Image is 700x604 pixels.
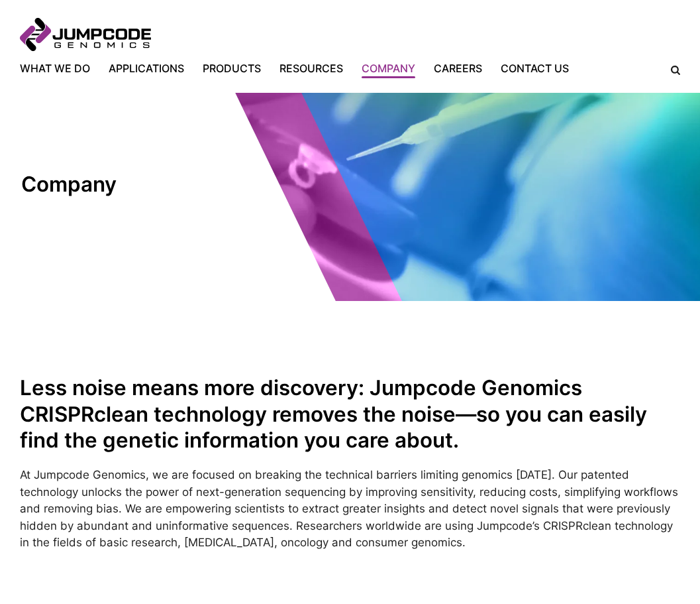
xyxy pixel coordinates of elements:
a: Products [193,60,270,76]
a: Contact Us [491,60,578,76]
a: Careers [425,60,491,76]
a: Resources [270,60,352,76]
nav: Primary Navigation [20,60,662,76]
a: Company [352,60,425,76]
label: Search the site. [662,66,680,75]
strong: Less noise means more discovery: Jumpcode Genomics CRISPRclean technology removes the noise—so yo... [20,375,647,453]
a: Applications [99,60,193,76]
h1: Company [21,172,243,198]
p: At Jumpcode Genomics, we are focused on breaking the technical barriers limiting genomics [DATE].... [20,467,680,551]
a: What We Do [20,60,99,76]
